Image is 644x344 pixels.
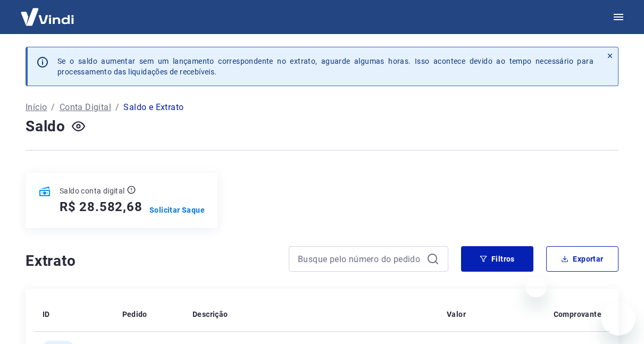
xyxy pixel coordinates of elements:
[26,250,276,272] h4: Extrato
[601,301,635,335] iframe: Button to launch messaging window
[60,101,111,114] a: Conta Digital
[193,309,228,320] p: Descrição
[26,116,65,137] h4: Saldo
[525,276,547,297] iframe: Close message
[298,251,422,267] input: Busque pelo número do pedido
[447,309,466,320] p: Valor
[60,198,143,215] h5: R$ 28.582,68
[13,1,82,33] img: Vindi
[123,101,183,114] p: Saldo e Extrato
[51,101,55,114] p: /
[149,205,205,215] a: Solicitar Saque
[461,246,533,272] button: Filtros
[546,246,618,272] button: Exportar
[122,309,147,320] p: Pedido
[57,56,593,77] p: Se o saldo aumentar sem um lançamento correspondente no extrato, aguarde algumas horas. Isso acon...
[554,309,601,320] p: Comprovante
[60,186,125,196] p: Saldo conta digital
[43,309,50,320] p: ID
[115,101,119,114] p: /
[26,101,47,114] a: Início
